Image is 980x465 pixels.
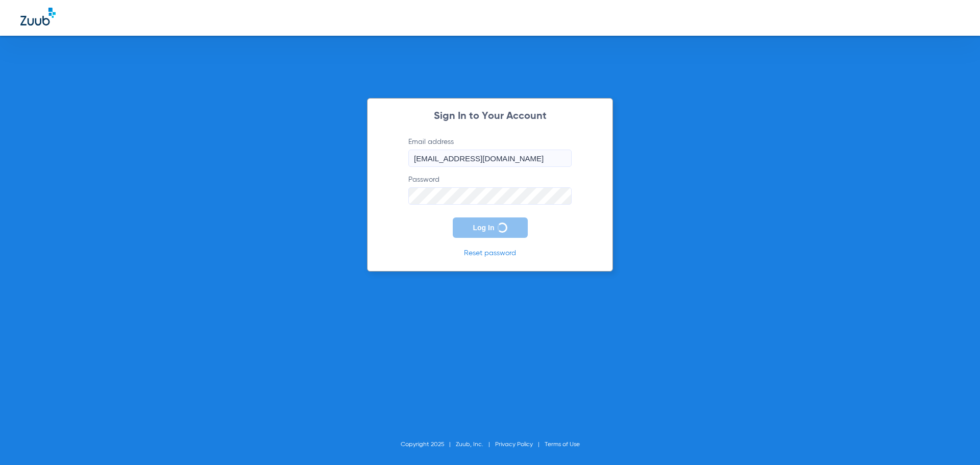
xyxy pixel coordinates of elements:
[401,439,456,450] li: Copyright 2025
[473,224,495,232] span: Log In
[408,150,572,167] input: Email address
[408,175,572,205] label: Password
[495,442,533,448] a: Privacy Policy
[464,250,516,257] a: Reset password
[393,111,587,121] h2: Sign In to Your Account
[456,439,495,450] li: Zuub, Inc.
[408,137,572,167] label: Email address
[408,187,572,205] input: Password
[545,442,580,448] a: Terms of Use
[453,217,528,238] button: Log In
[20,8,56,26] img: Zuub Logo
